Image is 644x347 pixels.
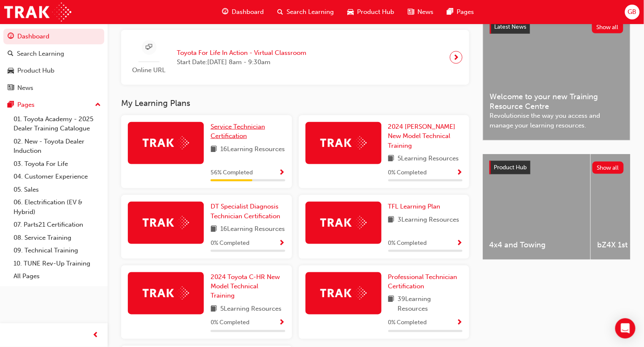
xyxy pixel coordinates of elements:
[388,168,427,178] span: 0 % Completed
[211,203,280,220] span: DT Specialist Diagnosis Technician Certification
[456,240,463,247] span: Show Progress
[10,270,104,283] a: All Pages
[17,66,54,76] div: Product Hub
[341,3,401,21] a: car-iconProduct Hub
[388,215,395,225] span: book-icon
[95,100,101,111] span: up-icon
[456,168,463,178] button: Show Progress
[388,122,463,151] a: 2024 [PERSON_NAME] New Model Technical Training
[441,3,481,21] a: pages-iconPages
[128,37,463,79] a: Online URLToyota For Life In Action - Virtual ClassroomStart Date:[DATE] 8am - 9:30am
[121,98,469,108] h3: My Learning Plans
[388,239,427,248] span: 0 % Completed
[93,330,99,341] span: prev-icon
[279,168,285,178] button: Show Progress
[10,170,104,183] a: 04. Customer Experience
[320,136,367,149] img: Trak
[398,215,460,225] span: 3 Learning Resources
[456,169,463,177] span: Show Progress
[211,123,265,140] span: Service Technician Certification
[625,5,640,19] button: GB
[279,169,285,177] span: Show Progress
[279,240,285,247] span: Show Progress
[10,244,104,257] a: 09. Technical Training
[388,295,395,314] span: book-icon
[490,111,623,130] span: Revolutionise the way you access and manage your learning resources.
[220,144,285,155] span: 16 Learning Resources
[10,183,104,196] a: 05. Sales
[143,287,189,300] img: Trak
[143,136,189,149] img: Trak
[143,216,189,229] img: Trak
[388,154,395,164] span: book-icon
[3,97,104,113] button: Pages
[615,318,636,339] div: Open Intercom Messenger
[490,240,584,250] span: 4x4 and Towing
[398,154,459,164] span: 5 Learning Resources
[146,42,152,53] span: sessionType_ONLINE_URL-icon
[398,295,463,314] span: 39 Learning Resources
[8,84,14,92] span: news-icon
[490,20,623,34] a: Latest NewsShow all
[220,304,281,315] span: 5 Learning Resources
[220,224,285,235] span: 16 Learning Resources
[8,50,14,58] span: search-icon
[483,154,590,260] a: 4x4 and Towing
[128,65,170,75] span: Online URL
[453,52,460,63] span: next-icon
[408,7,414,17] span: news-icon
[320,287,367,300] img: Trak
[10,231,104,244] a: 08. Service Training
[3,27,104,97] button: DashboardSearch LearningProduct HubNews
[8,101,14,109] span: pages-icon
[211,318,249,328] span: 0 % Completed
[271,3,341,21] a: search-iconSearch Learning
[494,164,527,171] span: Product Hub
[8,33,14,41] span: guage-icon
[388,203,441,210] span: TFL Learning Plan
[388,123,456,149] span: 2024 [PERSON_NAME] New Model Technical Training
[495,23,527,30] span: Latest News
[17,100,35,110] div: Pages
[17,49,64,59] div: Search Learning
[628,7,637,17] span: GB
[211,273,280,300] span: 2024 Toyota C-HR New Model Technical Training
[10,257,104,270] a: 10. TUNE Rev-Up Training
[211,304,217,315] span: book-icon
[401,3,441,21] a: news-iconNews
[216,3,271,21] a: guage-iconDashboard
[211,202,285,221] a: DT Specialist Diagnosis Technician Certification
[320,216,367,229] img: Trak
[456,320,463,327] span: Show Progress
[3,46,104,62] a: Search Learning
[211,224,217,235] span: book-icon
[3,29,104,44] a: Dashboard
[447,7,454,17] span: pages-icon
[388,273,457,290] span: Professional Technician Certification
[3,80,104,96] a: News
[10,196,104,218] a: 06. Electrification (EV & Hybrid)
[593,162,624,174] button: Show all
[592,21,624,33] button: Show all
[17,83,33,93] div: News
[279,318,285,328] button: Show Progress
[3,63,104,79] a: Product Hub
[10,218,104,231] a: 07. Parts21 Certification
[357,7,395,17] span: Product Hub
[211,144,217,155] span: book-icon
[211,168,253,178] span: 56 % Completed
[388,202,444,211] a: TFL Learning Plan
[10,135,104,157] a: 02. New - Toyota Dealer Induction
[490,161,624,174] a: Product HubShow all
[456,238,463,249] button: Show Progress
[10,113,104,135] a: 01. Toyota Academy - 2025 Dealer Training Catalogue
[348,7,354,17] span: car-icon
[4,3,71,22] img: Trak
[456,318,463,328] button: Show Progress
[211,272,285,301] a: 2024 Toyota C-HR New Model Technical Training
[388,318,427,328] span: 0 % Completed
[211,239,249,248] span: 0 % Completed
[278,7,284,17] span: search-icon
